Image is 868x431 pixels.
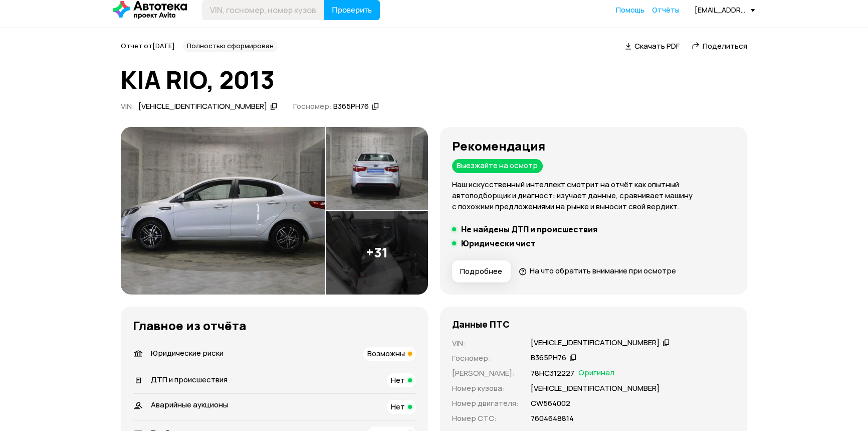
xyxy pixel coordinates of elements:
[151,348,224,358] span: Юридические риски
[461,238,536,248] h5: Юридически чист
[616,5,644,15] span: Помощь
[391,375,405,385] span: Нет
[452,368,519,379] p: [PERSON_NAME] :
[452,383,519,394] p: Номер кузова :
[452,398,519,409] p: Номер двигателя :
[531,398,570,409] p: СW564002
[452,159,543,173] div: Выезжайте на осмотр
[652,5,680,15] span: Отчёты
[530,265,676,276] span: На что обратить внимание при осмотре
[692,41,747,51] a: Поделиться
[452,413,519,424] p: Номер СТС :
[333,101,369,112] div: В365РН76
[452,319,510,330] h4: Данные ПТС
[634,41,680,51] span: Скачать PDF
[531,413,574,424] p: 7604648814
[452,260,511,282] button: Подробнее
[452,338,519,349] p: VIN :
[183,40,278,52] div: Полностью сформирован
[151,399,228,410] span: Аварийные аукционы
[138,101,267,112] div: [VEHICLE_IDENTIFICATION_NUMBER]
[695,5,755,15] div: [EMAIL_ADDRESS][DOMAIN_NAME]
[460,266,502,276] span: Подробнее
[703,41,747,51] span: Поделиться
[332,6,372,14] span: Проверить
[578,368,614,379] span: Оригинал
[531,338,660,348] div: [VEHICLE_IDENTIFICATION_NUMBER]
[391,401,405,412] span: Нет
[616,5,644,15] a: Помощь
[452,353,519,364] p: Госномер :
[151,374,228,385] span: ДТП и происшествия
[121,101,134,111] span: VIN :
[367,348,405,359] span: Возможны
[625,41,680,51] a: Скачать PDF
[531,353,566,363] div: В365РН76
[452,139,735,153] h3: Рекомендация
[652,5,680,15] a: Отчёты
[121,41,175,50] span: Отчёт от [DATE]
[531,368,574,379] p: 78НС312227
[461,224,597,234] h5: Не найдены ДТП и происшествия
[133,319,416,333] h3: Главное из отчёта
[519,265,676,276] a: На что обратить внимание при осмотре
[452,179,735,212] p: Наш искусственный интеллект смотрит на отчёт как опытный автоподборщик и диагност: изучает данные...
[531,383,660,394] p: [VEHICLE_IDENTIFICATION_NUMBER]
[121,66,747,93] h1: KIA RIO, 2013
[293,101,332,111] span: Госномер:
